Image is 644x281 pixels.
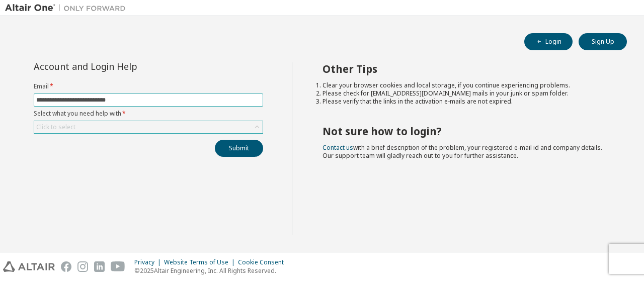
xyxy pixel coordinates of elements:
[34,121,263,133] div: Click to select
[323,89,609,98] li: Please check for [EMAIL_ADDRESS][DOMAIN_NAME] mails in your junk or spam folder.
[36,123,75,131] div: Click to select
[323,143,602,160] span: with a brief description of the problem, your registered e-mail id and company details. Our suppo...
[238,258,290,266] div: Cookie Consent
[323,98,609,106] li: Please verify that the links in the activation e-mails are not expired.
[323,125,609,138] h2: Not sure how to login?
[5,3,131,13] img: Altair One
[323,143,353,152] a: Contact us
[77,261,88,272] img: instagram.svg
[34,82,263,90] label: Email
[134,258,164,266] div: Privacy
[34,62,217,70] div: Account and Login Help
[111,261,125,272] img: youtube.svg
[164,258,238,266] div: Website Terms of Use
[34,110,263,118] label: Select what you need help with
[524,33,573,50] button: Login
[94,261,105,272] img: linkedin.svg
[579,33,627,50] button: Sign Up
[215,140,263,157] button: Submit
[323,81,609,89] li: Clear your browser cookies and local storage, if you continue experiencing problems.
[323,62,609,75] h2: Other Tips
[3,261,55,272] img: altair_logo.svg
[134,266,290,275] p: © 2025 Altair Engineering, Inc. All Rights Reserved.
[61,261,71,272] img: facebook.svg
